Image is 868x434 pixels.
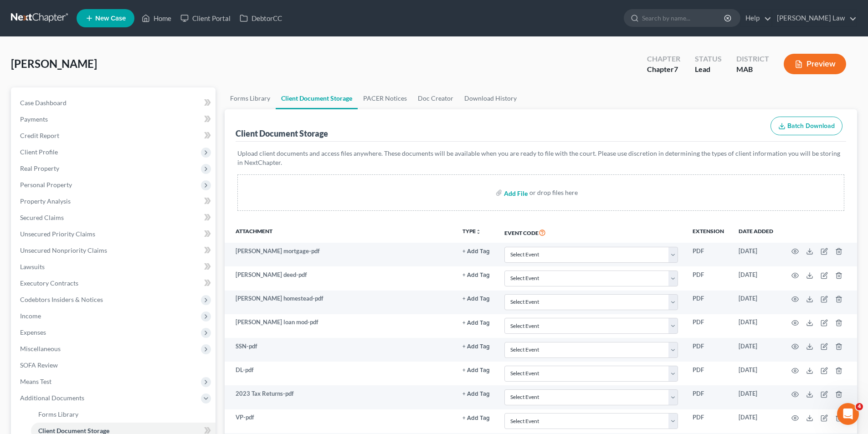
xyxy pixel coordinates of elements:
[731,314,781,338] td: [DATE]
[695,64,722,75] div: Lead
[20,132,59,139] span: Credit Report
[462,272,490,278] button: + Add Tag
[462,368,490,373] button: + Add Tag
[462,342,490,351] a: + Add Tag
[497,222,685,243] th: Event Code
[235,10,287,26] a: DebtorCC
[11,57,97,70] span: [PERSON_NAME]
[736,54,769,64] div: District
[225,314,455,338] td: [PERSON_NAME] loan mod-pdf
[462,413,490,422] a: + Add Tag
[13,209,216,226] a: Secured Claims
[236,128,328,139] div: Client Document Storage
[856,403,863,410] span: 4
[685,409,731,433] td: PDF
[772,10,857,26] a: [PERSON_NAME] Law
[647,54,680,64] div: Chapter
[462,366,490,374] a: + Add Tag
[13,275,216,291] a: Executory Contracts
[731,243,781,266] td: [DATE]
[225,385,455,409] td: 2023 Tax Returns-pdf
[20,312,41,320] span: Income
[462,271,490,279] a: + Add Tag
[20,345,61,352] span: Miscellaneous
[13,193,216,209] a: Property Analysis
[225,338,455,362] td: SSN-pdf
[95,15,126,22] span: New Case
[225,291,455,314] td: [PERSON_NAME] homestead-pdf
[20,378,51,385] span: Means Test
[237,149,844,167] p: Upload client documents and access files anywhere. These documents will be available when you are...
[20,99,67,107] span: Case Dashboard
[462,344,490,350] button: + Add Tag
[476,229,481,235] i: unfold_more
[20,246,107,254] span: Unsecured Nonpriority Claims
[20,328,46,336] span: Expenses
[770,117,842,136] button: Batch Download
[225,243,455,266] td: [PERSON_NAME] mortgage-pdf
[462,389,490,398] a: + Add Tag
[358,87,412,109] a: PACER Notices
[462,415,490,421] button: + Add Tag
[225,362,455,385] td: DL-pdf
[685,362,731,385] td: PDF
[462,229,481,235] button: TYPEunfold_more
[225,266,455,290] td: [PERSON_NAME] deed-pdf
[462,296,490,302] button: + Add Tag
[20,214,64,221] span: Secured Claims
[674,65,678,73] span: 7
[13,259,216,275] a: Lawsuits
[736,64,769,75] div: MAB
[462,391,490,397] button: + Add Tag
[731,409,781,433] td: [DATE]
[459,87,522,109] a: Download History
[685,385,731,409] td: PDF
[137,10,176,26] a: Home
[20,164,59,172] span: Real Property
[685,266,731,290] td: PDF
[731,222,781,243] th: Date added
[225,87,276,109] a: Forms Library
[20,279,78,287] span: Executory Contracts
[13,95,216,111] a: Case Dashboard
[784,54,846,74] button: Preview
[731,362,781,385] td: [DATE]
[685,222,731,243] th: Extension
[20,394,84,402] span: Additional Documents
[462,294,490,303] a: + Add Tag
[20,115,48,123] span: Payments
[13,111,216,128] a: Payments
[731,266,781,290] td: [DATE]
[642,10,725,26] input: Search by name...
[225,222,455,243] th: Attachment
[20,361,58,369] span: SOFA Review
[731,291,781,314] td: [DATE]
[685,314,731,338] td: PDF
[13,242,216,259] a: Unsecured Nonpriority Claims
[20,230,95,238] span: Unsecured Priority Claims
[462,320,490,326] button: + Add Tag
[20,296,103,303] span: Codebtors Insiders & Notices
[685,338,731,362] td: PDF
[225,409,455,433] td: VP-pdf
[20,197,71,205] span: Property Analysis
[647,64,680,75] div: Chapter
[20,263,45,271] span: Lawsuits
[462,247,490,255] a: + Add Tag
[685,243,731,266] td: PDF
[31,406,216,423] a: Forms Library
[176,10,235,26] a: Client Portal
[685,291,731,314] td: PDF
[731,385,781,409] td: [DATE]
[695,54,722,64] div: Status
[13,226,216,242] a: Unsecured Priority Claims
[20,181,72,189] span: Personal Property
[462,249,490,255] button: + Add Tag
[731,338,781,362] td: [DATE]
[13,128,216,144] a: Credit Report
[38,410,78,418] span: Forms Library
[462,318,490,327] a: + Add Tag
[13,357,216,373] a: SOFA Review
[20,148,58,156] span: Client Profile
[529,188,578,197] div: or drop files here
